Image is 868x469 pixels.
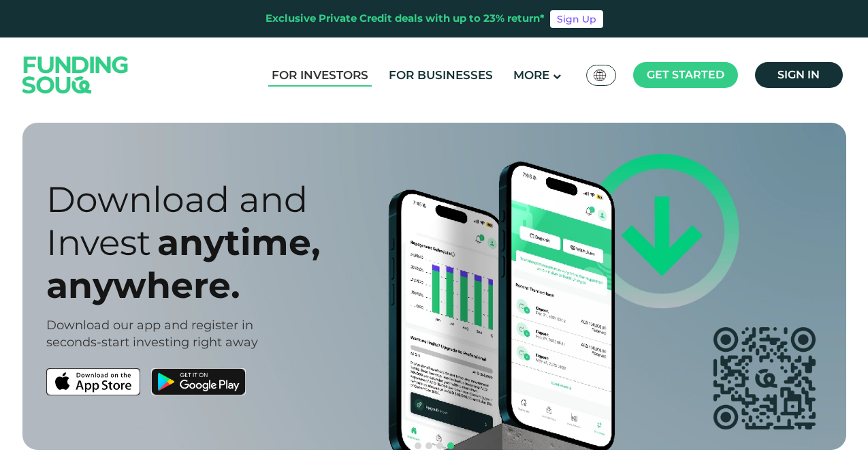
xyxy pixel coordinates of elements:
button: navigation [445,440,456,451]
span: anytime, [157,221,321,264]
button: navigation [434,440,445,451]
div: Download our app and register in [46,317,458,334]
a: For Investors [268,64,372,87]
button: navigation [413,440,423,451]
a: Sign in [755,62,843,88]
div: seconds-start investing right away [46,334,458,351]
img: app QR code [713,327,816,429]
img: Google Play [151,368,246,395]
div: Exclusive Private Credit deals with up to 23% return* [266,11,545,27]
a: Sign Up [550,10,603,28]
span: Invest [46,221,151,264]
a: For Businesses [385,64,496,87]
div: Download and [46,178,458,221]
img: App Store [46,368,141,395]
img: SA Flag [594,70,606,81]
div: anywhere. [46,264,458,307]
span: Get started [647,68,724,81]
img: Logo [9,40,142,109]
span: More [513,68,549,82]
button: navigation [423,440,434,451]
span: Sign in [777,68,820,81]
